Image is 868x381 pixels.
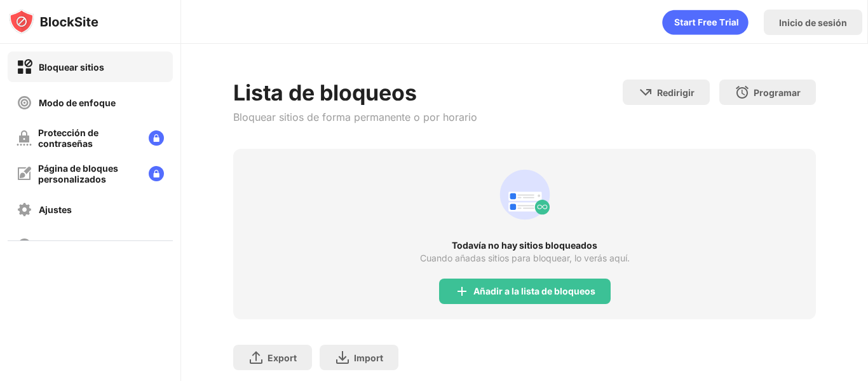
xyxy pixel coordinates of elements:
[494,164,555,225] div: animation
[9,9,98,34] img: logo-blocksite.svg
[39,204,72,215] div: Ajustes
[754,87,801,98] div: Programar
[39,62,104,73] div: Bloquear sitios
[657,87,695,98] div: Redirigir
[473,286,595,296] div: Añadir a la lista de bloqueos
[17,59,32,75] img: block-on.svg
[149,166,164,181] img: lock-menu.svg
[779,17,847,28] div: Inicio de sesión
[17,202,32,218] img: settings-off.svg
[38,127,139,149] div: Protección de contraseñas
[268,352,297,363] div: Export
[233,240,816,251] div: Todavía no hay sitios bloqueados
[149,130,164,146] img: lock-menu.svg
[17,237,32,253] img: about-off.svg
[354,352,383,363] div: Import
[233,111,477,123] div: Bloquear sitios de forma permanente o por horario
[17,95,32,111] img: focus-off.svg
[662,10,749,35] div: animation
[39,97,116,108] div: Modo de enfoque
[233,80,477,106] div: Lista de bloqueos
[17,130,32,146] img: password-protection-off.svg
[420,253,630,263] div: Cuando añadas sitios para bloquear, lo verás aquí.
[39,240,82,251] div: Acerca de
[17,166,32,181] img: customize-block-page-off.svg
[38,163,139,184] div: Página de bloques personalizados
